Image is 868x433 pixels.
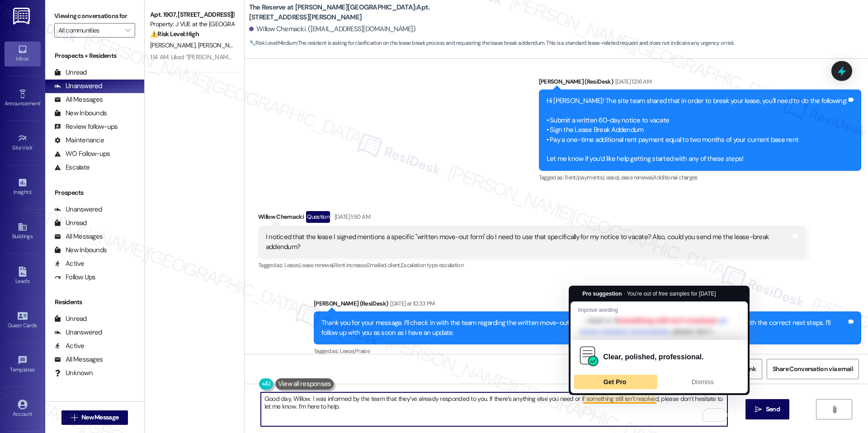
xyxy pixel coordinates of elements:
[249,39,297,47] strong: 🔧 Risk Level: Medium
[54,163,90,172] div: Escalate
[745,399,789,419] button: Send
[125,27,130,34] i: 
[54,232,103,241] div: All Messages
[355,347,370,355] span: Praise
[539,77,862,89] div: [PERSON_NAME] (ResiDesk)
[54,95,103,104] div: All Messages
[249,3,430,22] b: The Reserve at [PERSON_NAME][GEOGRAPHIC_DATA]: Apt. [STREET_ADDRESS][PERSON_NAME]
[54,149,110,159] div: WO Follow-ups
[767,359,859,379] button: Share Conversation via email
[45,297,144,307] div: Residents
[249,24,415,34] div: Willow Chemacki. ([EMAIL_ADDRESS][DOMAIN_NAME])
[198,41,245,49] span: [PERSON_NAME]
[261,392,727,426] textarea: To enrich screen reader interactions, please activate Accessibility in Grammarly extension settings
[5,219,41,244] a: Buildings
[150,19,234,29] div: Property: J VUE at the [GEOGRAPHIC_DATA]
[249,38,734,48] span: : The resident is asking for clarification on the lease break process and requesting the lease br...
[5,131,41,155] a: Site Visit •
[54,273,96,282] div: Follow Ups
[33,143,34,150] span: •
[773,364,853,374] span: Share Conversation via email
[334,261,367,269] span: Rent increase ,
[54,205,102,214] div: Unanswered
[367,261,401,269] span: Emailed client ,
[5,264,41,288] a: Leads
[693,364,756,374] span: Get Conversation Link
[54,314,87,324] div: Unread
[150,41,198,49] span: [PERSON_NAME]
[13,8,32,24] img: ResiDesk Logo
[5,175,41,199] a: Insights •
[31,188,33,194] span: •
[54,81,102,91] div: Unanswered
[539,171,862,184] div: Tagged as:
[299,261,334,269] span: Lease renewal ,
[45,188,144,198] div: Prospects
[314,299,861,311] div: [PERSON_NAME] (ResiDesk)
[54,259,85,268] div: Active
[150,10,234,19] div: Apt. 1907, [STREET_ADDRESS][PERSON_NAME]
[5,397,41,421] a: Account
[306,211,330,222] div: Question
[54,108,107,118] div: New Inbounds
[613,77,651,86] div: [DATE] 12:16 AM
[258,259,806,272] div: Tagged as:
[332,212,370,221] div: [DATE] 1:50 AM
[40,99,42,105] span: •
[340,347,355,355] span: Lease ,
[755,406,762,413] i: 
[653,174,698,181] span: Additional charges
[35,365,36,372] span: •
[54,368,93,378] div: Unknown
[388,299,434,308] div: [DATE] at 10:33 PM
[5,42,41,66] a: Inbox
[618,174,653,181] span: Lease renewal ,
[61,410,128,425] button: New Message
[54,341,85,351] div: Active
[54,136,104,145] div: Maintenance
[5,353,41,377] a: Templates •
[321,318,847,338] div: Thank you for your message. I’ll check in with the team regarding the written move-out form and t...
[54,9,135,23] label: Viewing conversations for
[45,51,144,61] div: Prospects + Residents
[54,355,103,364] div: All Messages
[54,218,87,228] div: Unread
[547,96,847,164] div: Hi [PERSON_NAME]! The site team shared that in order to break your lease, you’ll need to do the f...
[54,328,102,337] div: Unanswered
[314,344,861,358] div: Tagged as:
[150,53,819,61] div: 1:14 AM: Liked “[PERSON_NAME] (J VUE at the LMA): Hey [PERSON_NAME] and [PERSON_NAME], happy to k...
[831,406,838,413] i: 
[150,30,199,38] strong: ⚠️ Risk Level: High
[766,405,780,414] span: Send
[54,122,118,132] div: Review follow-ups
[603,174,618,181] span: Lease ,
[258,211,806,226] div: Willow Chemacki
[71,414,78,421] i: 
[401,261,463,269] span: Escalation type escalation
[54,68,87,77] div: Unread
[58,23,121,38] input: All communities
[284,261,299,269] span: Lease ,
[54,245,107,255] div: New Inbounds
[81,413,118,422] span: New Message
[266,232,791,252] div: I noticed that the lease I signed mentions a specific "written move-out form" do I need to use th...
[5,308,41,333] a: Guest Cards
[565,174,603,181] span: Rent/payments ,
